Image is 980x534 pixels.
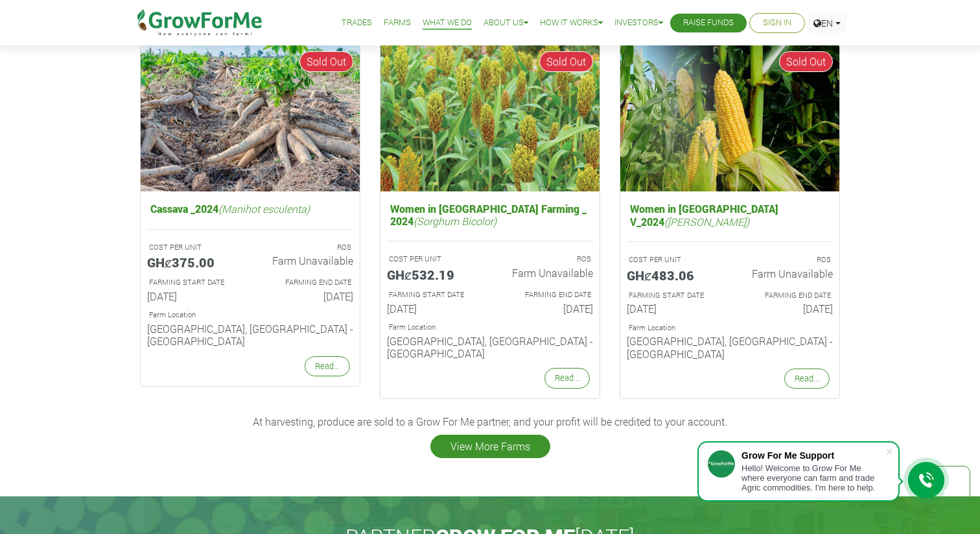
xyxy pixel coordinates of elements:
[484,16,528,30] a: About Us
[627,335,833,359] h6: [GEOGRAPHIC_DATA], [GEOGRAPHIC_DATA] - [GEOGRAPHIC_DATA]
[218,202,310,215] i: (Manihot esculenta)
[539,51,593,72] span: Sold Out
[305,356,350,376] a: Read...
[262,242,351,253] p: ROS
[740,302,833,315] h6: [DATE]
[500,302,593,315] h6: [DATE]
[147,254,240,270] h5: GHȼ375.00
[380,45,600,191] img: growforme image
[387,335,593,359] h6: [GEOGRAPHIC_DATA], [GEOGRAPHIC_DATA] - [GEOGRAPHIC_DATA]
[741,463,885,492] div: Hello! Welcome to Grow For Me where everyone can farm and trade Agric commodities. I'm here to help.
[147,322,353,347] h6: [GEOGRAPHIC_DATA], [GEOGRAPHIC_DATA] - [GEOGRAPHIC_DATA]
[629,322,831,334] p: Location of Farm
[262,277,351,288] p: Estimated Farming End Date
[808,13,846,33] a: EN
[260,254,353,267] h6: Farm Unavailable
[540,16,603,30] a: How it Works
[627,267,720,283] h5: GHȼ483.06
[629,290,718,301] p: Estimated Farming Start Date
[387,267,480,282] h5: GHȼ532.19
[629,254,718,265] p: A unit is a quarter of an Acre
[614,16,663,30] a: Investors
[741,450,885,461] div: Grow For Me Support
[430,435,550,458] a: View More Farms
[627,199,833,230] h5: Women in [GEOGRAPHIC_DATA] V_2024
[147,199,353,218] h5: Cassava _2024
[500,267,593,279] h6: Farm Unavailable
[389,254,478,265] p: A unit is a quarter of an Acre
[141,45,360,192] img: growforme image
[627,302,720,315] h6: [DATE]
[423,16,472,30] a: What We Do
[740,267,833,280] h6: Farm Unavailable
[763,16,791,30] a: Sign In
[502,254,591,265] p: ROS
[784,369,830,389] a: Read...
[147,290,240,302] h6: [DATE]
[342,16,372,30] a: Trades
[299,51,353,72] span: Sold Out
[414,214,496,228] i: (Sorghum Bicolor)
[664,215,749,228] i: ([PERSON_NAME])
[620,45,839,192] img: growforme image
[544,368,590,388] a: Read...
[149,242,239,253] p: A unit is a quarter of an Acre
[149,277,239,288] p: Estimated Farming Start Date
[502,289,591,300] p: Estimated Farming End Date
[683,16,734,30] a: Raise Funds
[260,290,353,302] h6: [DATE]
[387,302,480,315] h6: [DATE]
[142,414,838,430] p: At harvesting, produce are sold to a Grow For Me partner, and your profit will be credited to you...
[741,290,831,301] p: Estimated Farming End Date
[149,309,351,321] p: Location of Farm
[389,289,478,300] p: Estimated Farming Start Date
[384,16,411,30] a: Farms
[779,51,833,72] span: Sold Out
[741,254,831,265] p: ROS
[387,199,593,230] h5: Women in [GEOGRAPHIC_DATA] Farming _ 2024
[389,322,591,333] p: Location of Farm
